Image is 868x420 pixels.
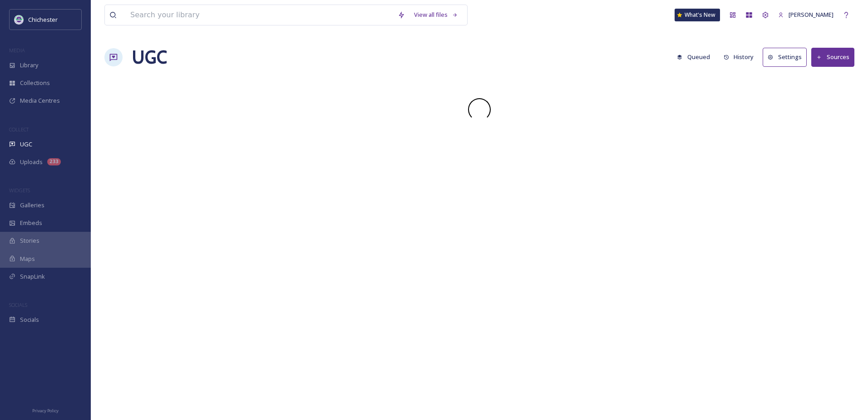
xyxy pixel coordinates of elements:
span: Library [20,61,38,70]
button: Sources [811,48,854,66]
a: History [719,48,763,66]
span: MEDIA [9,47,25,54]
a: View all files [409,6,463,24]
span: UGC [20,140,32,149]
span: Uploads [20,158,43,166]
span: WIDGETS [9,187,30,194]
span: COLLECT [9,126,29,133]
span: Privacy Policy [32,408,59,414]
a: Queued [672,48,719,66]
button: History [719,48,759,66]
input: Search your library [126,5,393,25]
span: Media Centres [20,96,60,105]
span: SOCIALS [9,301,27,308]
a: Privacy Policy [32,405,59,415]
span: Galleries [20,201,44,210]
a: UGC [132,44,167,71]
button: Queued [672,48,715,66]
span: Stories [20,236,39,245]
a: Settings [763,48,811,66]
span: Collections [20,79,50,87]
span: Socials [20,315,39,324]
a: What's New [675,9,720,21]
span: [PERSON_NAME] [789,10,833,19]
span: Maps [20,255,35,263]
span: SnapLink [20,272,45,281]
div: 233 [47,158,61,165]
span: Chichester [28,15,58,24]
span: Embeds [20,219,42,227]
a: [PERSON_NAME] [774,6,838,24]
img: Logo_of_Chichester_District_Council.png [15,15,24,24]
button: Settings [763,48,807,66]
